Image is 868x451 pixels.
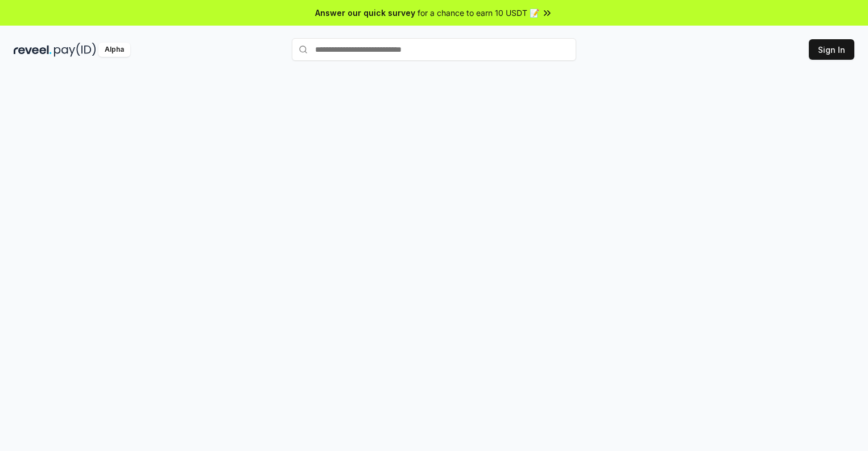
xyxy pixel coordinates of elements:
[14,43,52,57] img: reveel_dark
[54,43,96,57] img: pay_id
[418,7,539,19] span: for a chance to earn 10 USDT 📝
[315,7,415,19] span: Answer our quick survey
[809,39,854,60] button: Sign In
[98,43,130,57] div: Alpha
